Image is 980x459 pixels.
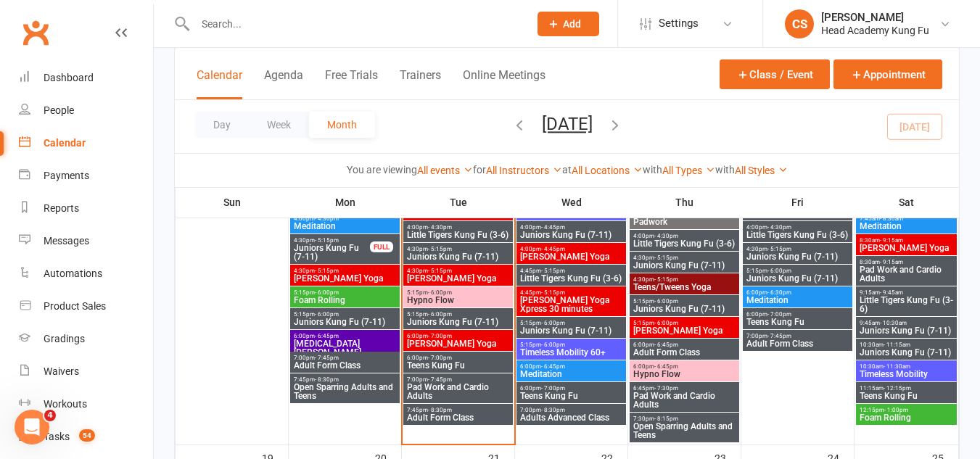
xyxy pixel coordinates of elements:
[486,165,562,176] a: All Instructors
[406,407,510,413] span: 7:45pm
[293,311,397,318] span: 5:15pm
[541,289,565,296] span: - 5:15pm
[519,224,623,231] span: 4:00pm
[293,274,397,283] span: [PERSON_NAME] Yoga
[428,224,452,231] span: - 4:30pm
[519,407,623,413] span: 7:00pm
[406,311,510,318] span: 5:15pm
[572,165,643,176] a: All Locations
[428,407,452,413] span: - 8:30pm
[406,383,510,400] span: Pad Work and Cardio Adults
[293,333,397,339] span: 6:00pm
[315,237,339,244] span: - 5:15pm
[519,268,623,274] span: 4:45pm
[741,187,855,218] th: Fri
[541,342,565,348] span: - 6:00pm
[785,9,814,38] div: CS
[44,72,94,83] div: Dashboard
[519,413,623,422] span: Adults Advanced Class
[633,422,736,439] span: Open Sparring Adults and Teens
[628,187,741,218] th: Thu
[633,233,736,239] span: 4:00pm
[633,261,736,270] span: Juniors Kung Fu (7-11)
[654,298,678,305] span: - 6:00pm
[417,165,473,176] a: All events
[293,376,397,383] span: 7:45pm
[406,339,510,348] span: [PERSON_NAME] Yoga
[821,11,929,24] div: [PERSON_NAME]
[643,164,662,175] strong: with
[880,259,903,265] span: - 9:15am
[44,300,106,312] div: Product Sales
[315,311,339,318] span: - 6:00pm
[406,246,510,252] span: 4:30pm
[880,215,903,222] span: - 8:30am
[767,246,791,252] span: - 5:15pm
[633,415,736,422] span: 7:30pm
[633,370,736,379] span: Hypno Flow
[633,363,736,370] span: 6:00pm
[859,222,954,231] span: Meditation
[541,363,565,370] span: - 6:45pm
[715,164,735,175] strong: with
[542,114,593,134] button: [DATE]
[859,320,954,326] span: 9:45am
[833,59,942,89] button: Appointment
[746,231,849,239] span: Little Tigers Kung Fu (3-6)
[406,231,510,239] span: Little Tigers Kung Fu (3-6)
[746,333,849,339] span: 7:00pm
[249,112,309,138] button: Week
[515,187,628,218] th: Wed
[541,224,565,231] span: - 4:45pm
[746,318,849,326] span: Teens Kung Fu
[44,268,102,279] div: Automations
[44,410,56,421] span: 4
[19,192,153,225] a: Reports
[428,289,452,296] span: - 6:00pm
[859,370,954,379] span: Timeless Mobility
[654,255,678,261] span: - 5:15pm
[44,170,89,181] div: Payments
[406,289,510,296] span: 5:15pm
[767,224,791,231] span: - 4:30pm
[633,320,736,326] span: 5:15pm
[519,252,623,261] span: [PERSON_NAME] Yoga
[654,342,678,348] span: - 6:45pm
[17,15,54,51] a: Clubworx
[44,398,87,410] div: Workouts
[406,333,510,339] span: 6:00pm
[746,224,849,231] span: 4:00pm
[309,112,375,138] button: Month
[633,348,736,357] span: Adult Form Class
[855,187,959,218] th: Sat
[370,241,393,252] div: FULL
[176,187,289,218] th: Sun
[884,407,908,413] span: - 1:00pm
[859,215,954,222] span: 7:45am
[720,59,830,89] button: Class / Event
[821,24,929,37] div: Head Academy Kung Fu
[315,376,339,383] span: - 8:30pm
[406,296,510,305] span: Hypno Flow
[19,388,153,421] a: Workouts
[44,365,79,377] div: Waivers
[859,259,954,265] span: 8:30am
[44,235,89,247] div: Messages
[293,215,397,222] span: 4:00pm
[633,305,736,313] span: Juniors Kung Fu (7-11)
[406,252,510,261] span: Juniors Kung Fu (7-11)
[633,255,736,261] span: 4:30pm
[400,68,441,99] button: Trainers
[746,311,849,318] span: 6:00pm
[428,246,452,252] span: - 5:15pm
[293,361,397,370] span: Adult Form Class
[195,112,249,138] button: Day
[293,289,397,296] span: 5:15pm
[406,376,510,383] span: 7:00pm
[859,392,954,400] span: Teens Kung Fu
[44,104,74,116] div: People
[428,268,452,274] span: - 5:15pm
[880,237,903,244] span: - 9:15am
[767,333,791,339] span: - 7:45pm
[859,342,954,348] span: 10:30am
